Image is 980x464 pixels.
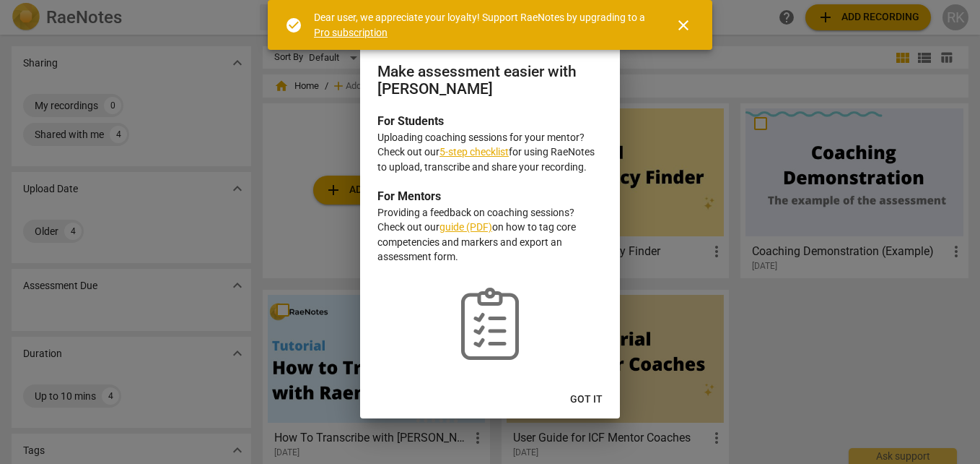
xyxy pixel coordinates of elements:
span: check_circle [285,17,302,34]
p: Uploading coaching sessions for your mentor? Check out our for using RaeNotes to upload, transcri... [377,130,603,175]
a: Pro subscription [314,27,388,38]
h2: Make assessment easier with [PERSON_NAME] [377,63,603,98]
span: Got it [570,392,603,407]
div: Dear user, we appreciate your loyalty! Support RaeNotes by upgrading to a [314,10,649,40]
span: close [675,17,692,34]
p: Providing a feedback on coaching sessions? Check out our on how to tag core competencies and mark... [377,205,603,265]
a: guide (PDF) [439,221,492,233]
b: For Mentors [377,189,441,203]
a: 5-step checklist [439,146,509,158]
button: Close [666,8,701,43]
button: Got it [559,387,614,413]
b: For Students [377,114,444,128]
